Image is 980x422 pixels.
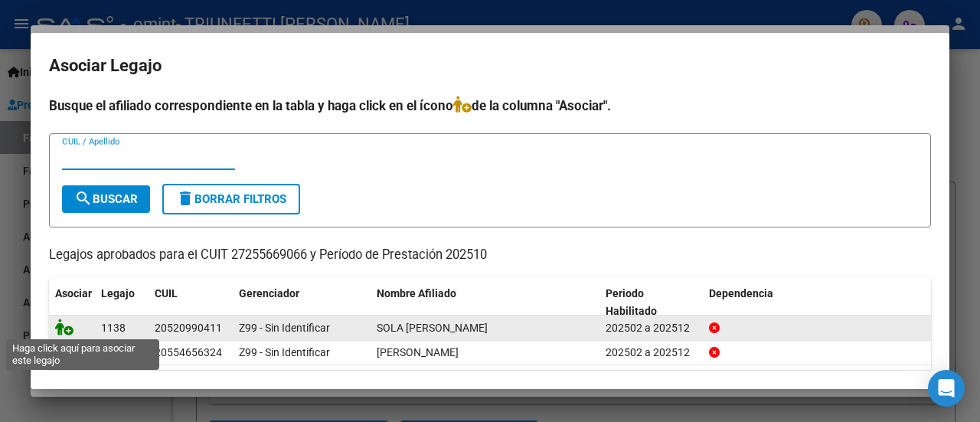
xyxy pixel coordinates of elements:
[149,277,233,328] datatable-header-cell: CUIL
[49,277,95,328] datatable-header-cell: Asociar
[155,344,222,361] div: 20554656324
[239,287,299,299] span: Gerenciador
[606,287,657,317] span: Periodo Habilitado
[239,322,330,334] span: Z99 - Sin Identificar
[55,287,92,299] span: Asociar
[239,346,330,358] span: Z99 - Sin Identificar
[49,96,931,116] h4: Busque el afiliado correspondiente en la tabla y haga click en el ícono de la columna "Asociar".
[155,319,222,337] div: 20520990411
[377,322,488,334] span: SOLA ADZICH NICANOR
[371,277,599,328] datatable-header-cell: Nombre Afiliado
[703,277,932,328] datatable-header-cell: Dependencia
[606,319,697,337] div: 202502 a 202512
[162,184,300,214] button: Borrar Filtros
[74,189,93,208] mat-icon: search
[377,346,459,358] span: URQUIA FACUNDO BENJAMIN
[155,287,178,299] span: CUIL
[62,185,150,213] button: Buscar
[101,287,135,299] span: Legajo
[49,51,931,80] h2: Asociar Legajo
[233,277,371,328] datatable-header-cell: Gerenciador
[101,346,119,358] span: 842
[49,246,931,265] p: Legajos aprobados para el CUIT 27255669066 y Período de Prestación 202510
[95,277,149,328] datatable-header-cell: Legajo
[74,192,138,206] span: Buscar
[176,189,194,208] mat-icon: delete
[377,287,456,299] span: Nombre Afiliado
[928,370,965,407] div: Open Intercom Messenger
[599,277,703,328] datatable-header-cell: Periodo Habilitado
[101,322,126,334] span: 1138
[606,344,697,361] div: 202502 a 202512
[709,287,773,299] span: Dependencia
[176,192,286,206] span: Borrar Filtros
